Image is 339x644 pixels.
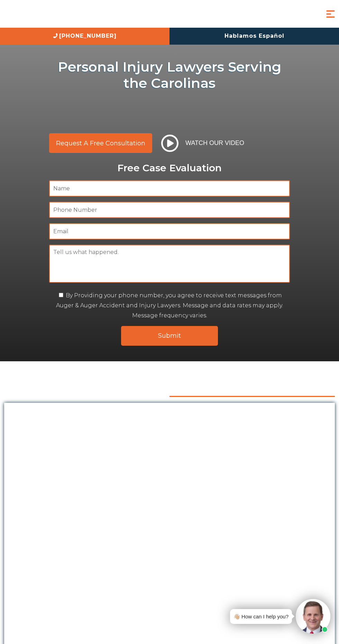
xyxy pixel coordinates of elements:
[49,59,290,91] h1: Personal Injury Lawyers Serving the Carolinas
[49,223,290,239] input: Email
[56,292,283,319] label: By Providing your phone number, you agree to receive text messages from Auger & Auger Accident an...
[324,8,337,20] button: Menu
[5,8,88,20] img: Auger & Auger Accident and Injury Lawyers Logo
[49,202,290,218] input: Phone Number
[49,133,152,153] a: Request a Free Consultation
[169,28,339,45] a: Hablamos Español
[159,134,246,152] button: Watch Our Video
[121,326,218,346] input: Submit
[49,95,252,121] img: sub text
[49,180,290,197] input: Name
[296,599,330,634] img: Intaker widget Avatar
[233,612,288,621] div: 👋🏼 How can I help you?
[49,163,290,173] p: Free Case Evaluation
[56,140,145,146] span: Request a Free Consultation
